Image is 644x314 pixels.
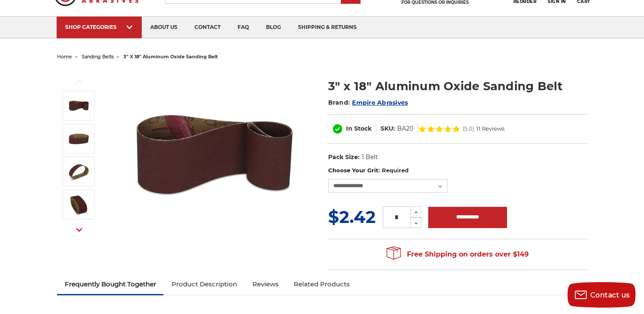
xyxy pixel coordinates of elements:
[65,24,133,30] div: SHOP CATEGORIES
[142,17,186,38] a: about us
[590,291,630,299] span: Contact us
[328,78,587,94] h1: 3" x 18" Aluminum Oxide Sanding Belt
[82,54,114,60] a: sanding belts
[463,126,474,131] span: (5.0)
[328,166,587,175] label: Choose Your Grit:
[346,125,372,132] span: In Stock
[328,153,360,162] dt: Pack Size:
[328,99,350,106] span: Brand:
[352,99,408,106] a: Empire Abrasives
[68,95,89,116] img: 3" x 18" Aluminum Oxide Sanding Belt
[328,206,376,227] span: $2.42
[123,54,218,60] span: 3" x 18" aluminum oxide sanding belt
[397,124,413,133] dd: BA20
[567,282,635,308] button: Contact us
[68,128,89,149] img: 3" x 18" Sanding Belt - Aluminum Oxide
[69,220,89,239] button: Next
[258,17,289,38] a: blog
[163,275,244,294] a: Product Description
[244,275,286,294] a: Reviews
[68,194,89,215] img: 3" x 18" Sanding Belt - AOX
[386,246,529,263] span: Free Shipping on orders over $149
[57,54,72,60] a: home
[130,69,300,239] img: 3" x 18" Aluminum Oxide Sanding Belt
[286,275,358,294] a: Related Products
[476,126,504,131] span: 11 Reviews
[68,161,89,182] img: 3" x 18" AOX Sanding Belt
[381,124,395,133] dt: SKU:
[229,17,258,38] a: faq
[57,275,164,294] a: Frequently Bought Together
[381,167,408,174] small: Required
[69,72,89,91] button: Previous
[186,17,229,38] a: contact
[289,17,365,38] a: shipping & returns
[361,153,378,162] dd: 1 Belt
